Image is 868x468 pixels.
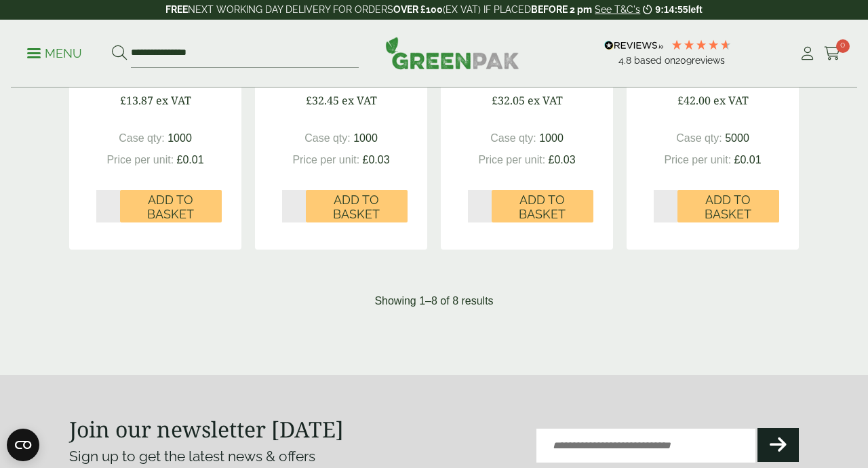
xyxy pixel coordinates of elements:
[824,43,841,64] a: 0
[664,154,731,165] span: Price per unit:
[165,4,188,15] strong: FREE
[342,93,377,108] span: ex VAT
[539,132,564,144] span: 1000
[306,190,408,222] button: Add to Basket
[120,190,222,222] button: Add to Basket
[7,429,39,461] button: Open CMP widget
[734,154,762,165] span: £0.01
[490,132,536,144] span: Case qty:
[836,39,850,53] span: 0
[549,154,576,165] span: £0.03
[119,132,165,144] span: Case qty:
[688,4,703,15] span: left
[492,93,525,108] span: £32.05
[492,190,593,222] button: Add to Basket
[69,414,344,444] strong: Join our newsletter [DATE]
[655,4,688,15] span: 9:14:55
[363,154,390,165] span: £0.03
[595,4,640,15] a: See T&C's
[315,193,398,222] span: Add to Basket
[177,154,204,165] span: £0.01
[106,154,174,165] span: Price per unit:
[824,47,841,60] i: Cart
[725,132,749,144] span: 5000
[27,45,82,59] a: Menu
[675,55,692,66] span: 209
[385,37,519,69] img: GreenPak Supplies
[306,93,339,108] span: £32.45
[130,193,212,222] span: Add to Basket
[374,293,493,309] p: Showing 1–8 of 8 results
[156,93,191,108] span: ex VAT
[692,55,725,66] span: reviews
[713,93,749,108] span: ex VAT
[676,132,722,144] span: Case qty:
[528,93,563,108] span: ex VAT
[478,154,545,165] span: Price per unit:
[687,193,770,222] span: Add to Basket
[120,93,153,108] span: £13.87
[634,55,675,66] span: Based on
[671,39,732,51] div: 4.78 Stars
[304,132,351,144] span: Case qty:
[292,154,359,165] span: Price per unit:
[353,132,378,144] span: 1000
[69,446,397,467] p: Sign up to get the latest news & offers
[604,41,663,50] img: REVIEWS.io
[677,93,711,108] span: £42.00
[501,193,584,222] span: Add to Basket
[677,190,779,222] button: Add to Basket
[27,45,82,62] p: Menu
[393,4,443,15] strong: OVER £100
[531,4,592,15] strong: BEFORE 2 pm
[618,55,634,66] span: 4.8
[799,47,816,60] i: My Account
[167,132,192,144] span: 1000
